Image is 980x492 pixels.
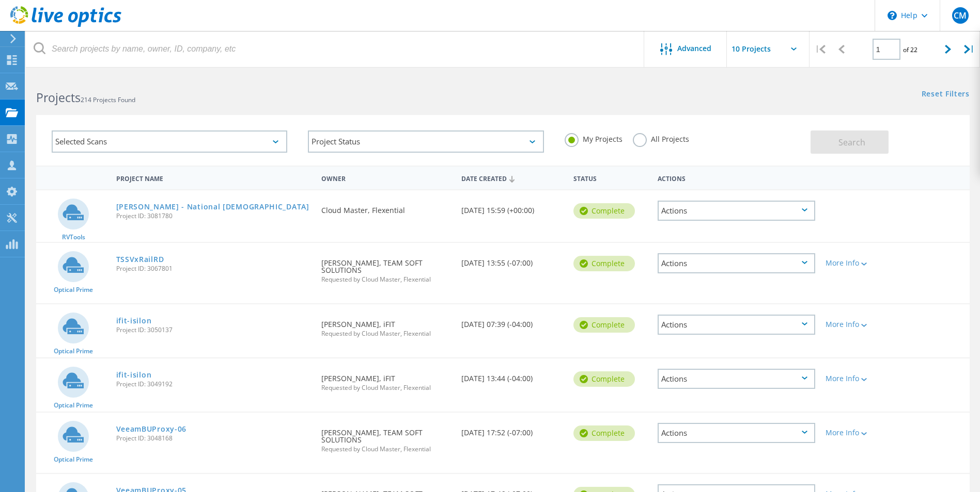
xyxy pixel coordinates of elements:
div: Actions [652,168,820,187]
div: [PERSON_NAME], iFIT [316,358,456,401]
div: Complete [573,317,635,333]
div: | [959,31,980,68]
span: Project ID: 3067801 [116,266,312,272]
div: More Info [826,429,890,436]
div: Owner [316,168,456,187]
span: Optical Prime [54,402,93,408]
a: ifit-isilon [116,371,152,379]
span: CM [954,11,967,20]
div: [DATE] 13:55 (-07:00) [456,243,568,277]
div: Status [568,168,652,187]
div: [DATE] 15:59 (+00:00) [456,190,568,224]
div: More Info [826,321,890,328]
input: Search projects by name, owner, ID, company, etc [26,31,645,67]
div: [DATE] 13:44 (-04:00) [456,358,568,392]
label: All Projects [633,133,689,143]
div: More Info [826,375,890,382]
span: of 22 [903,45,917,54]
span: Optical Prime [54,456,93,463]
div: More Info [826,259,890,267]
div: Actions [658,201,815,221]
div: Complete [573,371,635,387]
span: Optical Prime [54,348,93,354]
a: [PERSON_NAME] - National [DEMOGRAPHIC_DATA] [116,203,309,210]
a: Reset Filters [922,90,970,99]
div: Selected Scans [52,130,287,153]
div: Date Created [456,168,568,188]
div: [DATE] 07:39 (-04:00) [456,304,568,338]
div: Actions [658,315,815,335]
a: Live Optics Dashboard [10,22,121,29]
div: [PERSON_NAME], iFIT [316,304,456,347]
a: VeeamBUProxy-06 [116,425,187,433]
div: Complete [573,203,635,219]
label: My Projects [565,133,623,143]
span: Requested by Cloud Master, Flexential [321,446,451,452]
div: Actions [658,369,815,389]
span: Project ID: 3049192 [116,381,312,387]
span: Project ID: 3048168 [116,435,312,441]
b: Projects [36,89,81,106]
svg: \n [888,11,897,20]
span: Project ID: 3081780 [116,213,312,219]
div: [DATE] 17:52 (-07:00) [456,413,568,447]
div: Cloud Master, Flexential [316,190,456,224]
div: Actions [658,253,815,273]
div: Complete [573,425,635,441]
span: Optical Prime [54,287,93,293]
span: Requested by Cloud Master, Flexential [321,276,451,283]
div: Project Status [308,130,543,153]
div: [PERSON_NAME], TEAM SOFT SOLUTIONS [316,413,456,463]
span: Requested by Cloud Master, Flexential [321,331,451,337]
div: Actions [658,423,815,443]
span: 214 Projects Found [81,95,135,104]
div: Complete [573,256,635,271]
span: Project ID: 3050137 [116,327,312,333]
span: Advanced [677,45,711,52]
span: RVTools [62,234,85,240]
span: Search [838,137,865,148]
a: ifit-isilon [116,317,152,324]
button: Search [811,130,889,154]
div: [PERSON_NAME], TEAM SOFT SOLUTIONS [316,243,456,293]
div: | [810,31,831,68]
a: TSSVxRailRD [116,256,164,263]
div: Project Name [111,168,317,187]
span: Requested by Cloud Master, Flexential [321,385,451,391]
